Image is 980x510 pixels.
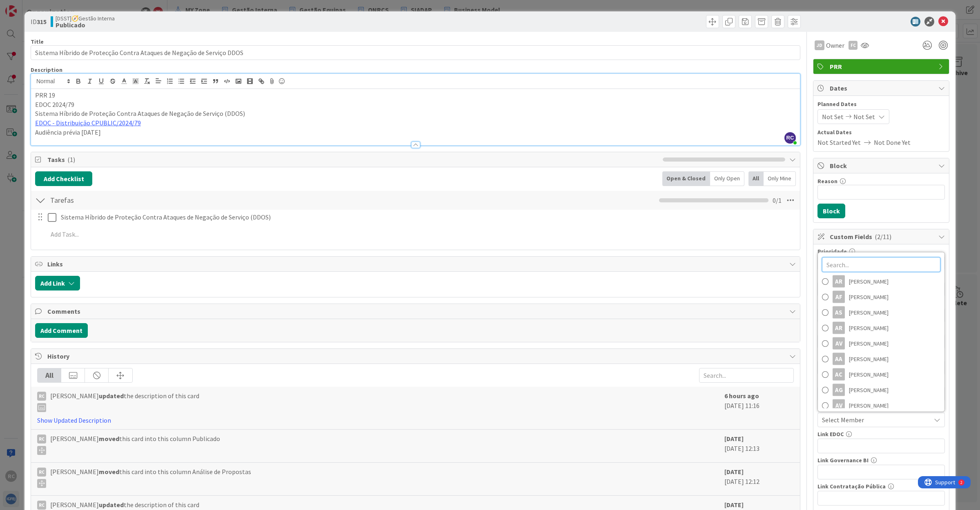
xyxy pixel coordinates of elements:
div: AR [833,322,845,334]
div: 2 [42,3,45,10]
span: [PERSON_NAME] [849,399,889,412]
span: [PERSON_NAME] this card into this column Análise de Propostas [50,467,251,488]
a: AS[PERSON_NAME] [818,305,944,320]
span: 0 / 1 [773,195,782,205]
b: [DATE] [724,468,744,476]
span: ( 1 ) [67,155,75,164]
div: Only Open [710,171,744,186]
div: AC [833,368,845,381]
span: Not Done Yet [874,137,911,147]
div: AR [833,275,845,288]
div: AA [833,353,845,365]
div: Only Mine [764,171,796,186]
span: [DSST]🧭Gestão Interna [56,15,115,22]
span: [PERSON_NAME] this card into this column Publicado [50,434,220,455]
label: Title [31,38,44,45]
div: RC [37,501,46,510]
div: Open & Closed [662,171,710,186]
a: AF[PERSON_NAME] [818,289,944,305]
b: updated [99,501,124,509]
span: [PERSON_NAME] [849,337,889,350]
div: [DATE] 12:13 [724,434,794,458]
div: AV [833,399,845,412]
span: [PERSON_NAME] [849,368,889,381]
span: [PERSON_NAME] [849,353,889,365]
label: Reason [817,177,837,185]
a: Show Updated Description [37,416,111,424]
span: [PERSON_NAME] [849,322,889,334]
a: AC[PERSON_NAME] [818,367,944,382]
span: RC [784,132,796,144]
b: 6 hours ago [724,392,759,400]
div: [DATE] 11:16 [724,391,794,425]
b: 315 [37,18,47,26]
span: Select Member [822,415,864,425]
input: Add Checklist... [47,193,231,208]
div: Gestor de Contrato [817,405,945,411]
span: Links [47,259,785,269]
p: Sistema Híbrido de Proteção Contra Ataques de Negação de Serviço (DDOS) [61,213,794,222]
span: Custom Fields [830,232,934,242]
span: Dates [830,83,934,93]
b: Publicado [56,22,115,28]
span: Actual Dates [817,128,945,137]
span: ( 2/11 ) [875,233,891,241]
div: AG [833,384,845,396]
span: ID [31,17,47,27]
input: Search... [822,257,940,272]
input: type card name here... [31,45,800,60]
a: EDOC - Distribuição CPUBLIC/2024/79 [35,119,141,127]
span: [PERSON_NAME] [849,306,889,319]
a: AA[PERSON_NAME] [818,351,944,367]
b: updated [99,392,124,400]
button: Block [817,204,845,218]
span: [PERSON_NAME] the description of this card [50,391,199,412]
span: Planned Dates [817,100,945,109]
p: Sistema Híbrido de Proteção Contra Ataques de Negação de Serviço (DDOS) [35,109,796,118]
span: PRR [830,62,934,71]
div: RC [37,468,46,477]
span: Comments [47,306,785,316]
a: AV[PERSON_NAME] [818,336,944,351]
span: Not Set [853,112,875,122]
div: Link Governance BI [817,457,945,463]
a: AR[PERSON_NAME] [818,320,944,336]
a: AR[PERSON_NAME] [818,274,944,289]
a: AV[PERSON_NAME] [818,398,944,413]
div: Link EDOC [817,431,945,437]
div: RC [37,435,46,443]
div: RC [37,392,46,401]
span: [PERSON_NAME] [849,291,889,303]
div: All [38,368,61,382]
div: AF [833,291,845,303]
span: Tasks [47,155,659,164]
div: All [748,171,764,186]
div: AS [833,306,845,319]
a: AG[PERSON_NAME] [818,382,944,398]
span: Support [17,1,37,11]
b: moved [99,468,119,476]
p: PRR 19 [35,91,796,100]
b: [DATE] [724,501,744,509]
div: Link Contratação Pública [817,483,945,489]
input: Search... [699,368,794,383]
span: Description [31,66,62,73]
p: Audiência prévia [DATE] [35,128,796,137]
button: Add Checklist [35,171,92,186]
div: FC [849,41,857,50]
div: Prioridade [817,248,945,254]
p: EDOC 2024/79 [35,100,796,109]
button: Add Comment [35,323,88,338]
span: [PERSON_NAME] [849,275,889,288]
div: [DATE] 12:12 [724,467,794,491]
span: Owner [826,40,844,50]
span: Not Started Yet [817,137,861,147]
button: Add Link [35,276,80,290]
span: Block [830,161,934,171]
span: [PERSON_NAME] [849,384,889,396]
div: JD [815,40,824,50]
span: Not Set [822,112,844,122]
span: History [47,351,785,361]
b: moved [99,435,119,443]
div: AV [833,337,845,350]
